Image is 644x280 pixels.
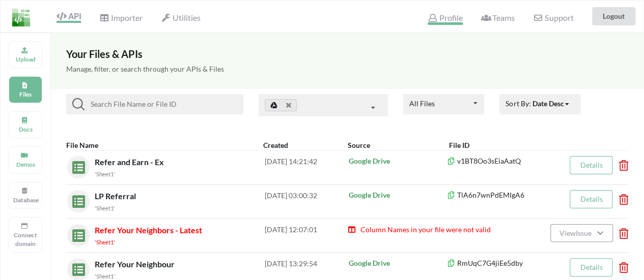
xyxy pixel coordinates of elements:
a: Details [580,161,602,169]
span: Refer and Earn - Ex [95,157,166,167]
button: ViewIssue [550,224,612,242]
span: Utilities [161,13,200,22]
p: v1BT8Oo3sEiaAatQ [447,156,569,166]
p: Database [13,196,38,204]
b: File ID [449,141,469,149]
p: Files [13,90,38,99]
div: [DATE] 03:00:32 [265,190,348,212]
span: Refer Your Neighbors - Latest [95,225,202,235]
span: Sort By: [506,99,570,108]
span: Refer Your Neighbour [95,259,177,269]
span: Support [533,14,573,22]
img: sheets.7a1b7961.svg [67,190,85,208]
span: LP Referral [95,191,138,201]
p: RmUqC7G4jiEe5dby [447,258,569,268]
b: Created [263,141,288,149]
div: Date Desc [532,98,564,109]
div: [DATE] 14:21:42 [265,156,348,178]
p: Upload [13,55,38,64]
div: [DATE] 12:07:01 [265,224,348,246]
p: Connect domain [13,231,38,248]
h3: Your Files & APIs [66,48,629,60]
small: 'Sheet1' [95,205,115,211]
p: Docs [13,125,38,134]
button: Details [570,156,612,174]
a: Details [580,263,602,271]
span: View Issue [559,229,594,237]
small: 'Sheet1' [95,239,115,245]
a: Details [580,195,602,203]
p: Demos [13,160,38,169]
button: Logout [592,7,635,25]
span: Column Names in your file were not valid [359,225,491,234]
img: LogoIcon.png [12,9,30,26]
p: Google Drive [349,156,447,166]
span: API [57,11,81,21]
img: sheets.7a1b7961.svg [67,258,85,276]
input: Search File Name or File ID [85,98,239,110]
span: Importer [99,13,142,22]
small: 'Sheet1' [95,171,115,177]
span: Teams [481,13,515,22]
b: Source [348,141,370,149]
b: File Name [66,141,98,149]
p: Google Drive [349,190,447,200]
div: All Files [409,100,435,107]
img: sheets.7a1b7961.svg [67,156,85,174]
span: Profile [428,13,462,25]
small: 'Sheet1' [95,273,115,279]
img: sheets.7a1b7961.svg [67,224,85,242]
img: searchIcon.svg [72,98,85,110]
h5: Manage, filter, or search through your APIs & Files [66,65,629,74]
p: TlA6n7wnPdEMIgA6 [447,190,569,200]
button: Details [570,190,612,208]
p: Google Drive [349,258,447,268]
button: Details [570,258,612,276]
